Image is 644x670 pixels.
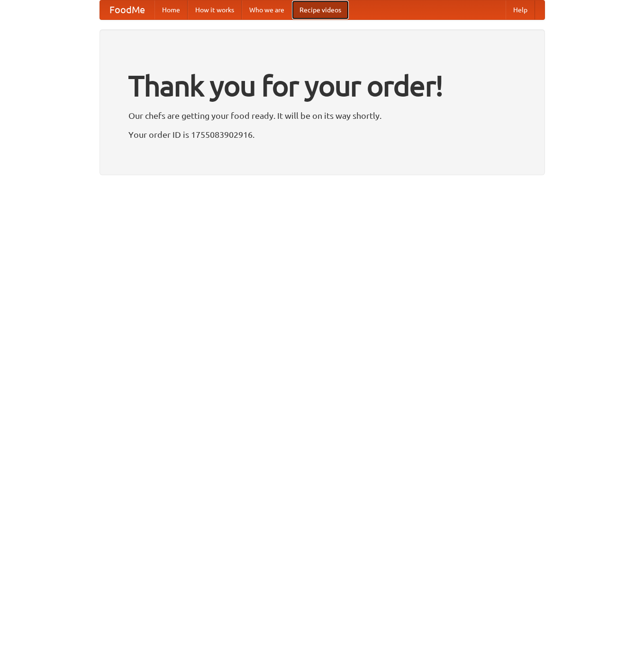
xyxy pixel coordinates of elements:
[292,0,349,19] a: Recipe videos
[128,63,516,108] h1: Thank you for your order!
[128,108,516,123] p: Our chefs are getting your food ready. It will be on its way shortly.
[154,0,188,19] a: Home
[506,0,535,19] a: Help
[188,0,242,19] a: How it works
[242,0,292,19] a: Who we are
[100,0,154,19] a: FoodMe
[128,127,516,142] p: Your order ID is 1755083902916.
